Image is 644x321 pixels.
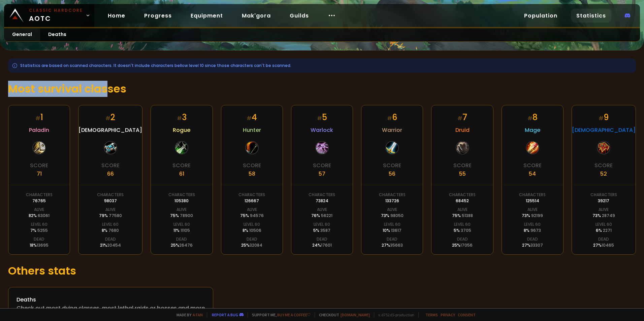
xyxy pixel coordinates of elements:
span: 3705 [461,227,471,233]
div: 8 [527,111,538,123]
div: 58 [249,170,255,178]
span: 2271 [603,227,612,233]
div: Characters [309,192,335,198]
a: Guilds [284,9,314,23]
small: # [527,114,533,122]
span: 56221 [321,213,332,218]
span: 94576 [250,213,264,218]
div: 2 [105,111,115,123]
div: Score [172,161,191,170]
div: Level 60 [314,221,330,227]
a: Population [519,9,563,23]
div: Dead [105,236,116,242]
div: 11 % [173,227,190,234]
div: Statistics are based on scanned characters. It doesn't include characters bellow level 10 since t... [8,59,636,73]
div: Score [243,161,261,170]
div: 8 % [102,227,119,234]
span: 9673 [530,227,541,233]
div: Characters [519,192,546,198]
a: General [4,28,40,41]
span: Rogue [173,126,190,134]
a: Equipment [185,9,228,23]
div: 21 % [100,242,121,248]
div: Alive [176,207,187,213]
small: # [177,114,182,122]
a: [DOMAIN_NAME] [341,312,370,317]
div: 27 % [593,242,614,248]
div: Score [594,161,613,170]
div: 39217 [598,198,609,204]
div: Dead [457,236,468,242]
div: 55 [459,170,466,178]
div: 8 % [524,227,541,234]
div: Level 60 [524,221,541,227]
div: Characters [449,192,476,198]
div: 54 [529,170,536,178]
span: 11105 [181,227,190,233]
div: Alive [457,207,468,213]
small: # [387,114,392,122]
span: 51388 [462,213,473,218]
div: Dead [247,236,257,242]
h1: Others stats [8,263,636,279]
div: 105380 [174,198,189,204]
span: 13695 [37,242,49,248]
div: Score [453,161,472,170]
div: 6 [387,111,397,123]
div: Level 60 [384,221,400,227]
span: 63061 [38,213,50,218]
div: 4 [247,111,257,123]
div: Score [383,161,401,170]
span: AOTC [29,7,83,24]
div: 5 [317,111,327,123]
div: Dead [317,236,327,242]
div: 25 % [171,242,193,248]
div: 27 % [522,242,543,248]
span: 17601 [321,242,332,248]
div: Characters [238,192,265,198]
span: Mage [525,126,540,134]
span: 10506 [249,227,261,233]
span: Made by [172,312,203,317]
a: Mak'gora [236,9,276,23]
div: 9 [599,111,609,123]
div: 27 % [382,242,403,248]
span: 7680 [108,227,119,233]
div: Alive [387,207,397,213]
span: 26476 [179,242,193,248]
div: 24 % [312,242,332,248]
span: 13617 [391,227,401,233]
div: 82 % [29,213,50,219]
span: 17056 [460,242,473,248]
div: 73 % [592,213,615,219]
a: Statistics [571,9,611,23]
div: Characters [590,192,617,198]
div: Score [523,161,542,170]
a: Terms [425,312,438,317]
div: Dead [527,236,538,242]
span: Support me, [248,312,311,317]
span: 3587 [320,227,330,233]
div: 7 % [30,227,48,234]
div: 5 % [454,227,471,234]
div: 56 [389,170,395,178]
small: # [599,114,604,122]
div: Level 60 [244,221,260,227]
div: 76765 [32,198,46,204]
span: 78900 [180,213,193,218]
div: 71 [37,170,42,178]
span: Paladin [29,126,49,134]
span: Warrior [382,126,402,134]
span: [DEMOGRAPHIC_DATA] [572,126,636,134]
span: 10465 [602,242,614,248]
div: 25 % [452,242,473,248]
small: # [35,114,40,122]
a: Buy me a coffee [277,312,311,317]
span: [DEMOGRAPHIC_DATA] [78,126,142,134]
div: 73 % [381,213,404,219]
div: 76 % [311,213,332,219]
a: Consent [458,312,476,317]
div: Dead [176,236,187,242]
div: Alive [317,207,327,213]
a: a fan [193,312,203,317]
